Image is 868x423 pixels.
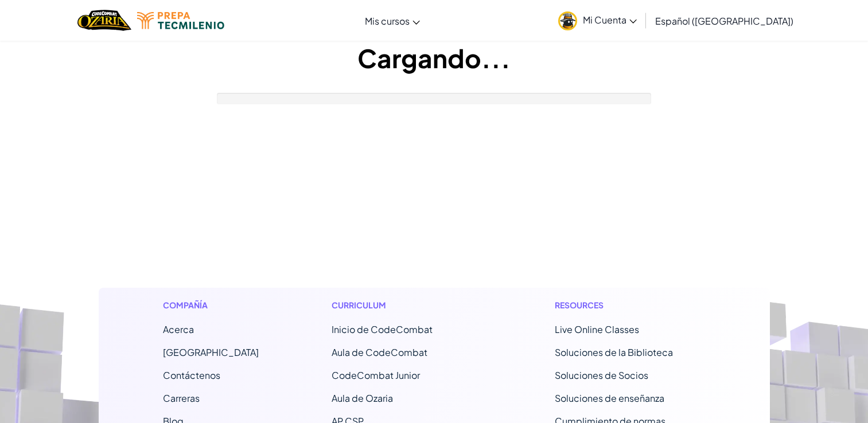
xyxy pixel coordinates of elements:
[332,392,393,404] a: Aula de Ozaria
[649,5,799,36] a: Español ([GEOGRAPHIC_DATA])
[359,5,426,36] a: Mis cursos
[552,2,643,38] a: Mi Cuenta
[77,9,131,32] a: Ozaria by CodeCombat logo
[655,15,793,27] span: Español ([GEOGRAPHIC_DATA])
[332,299,482,311] h1: Curriculum
[555,392,664,404] a: Soluciones de enseñanza
[555,299,706,311] h1: Resources
[555,346,673,358] a: Soluciones de la Biblioteca
[555,323,639,335] a: Live Online Classes
[332,369,420,381] a: CodeCombat Junior
[163,369,220,381] span: Contáctenos
[332,346,427,358] a: Aula de CodeCombat
[163,323,194,335] a: Acerca
[137,12,224,29] img: Tecmilenio logo
[77,9,131,32] img: Home
[332,323,433,335] span: Inicio de CodeCombat
[555,369,648,381] a: Soluciones de Socios
[558,11,577,30] img: avatar
[583,14,637,26] span: Mi Cuenta
[163,392,200,404] a: Carreras
[163,299,259,311] h1: Compañía
[365,15,410,27] span: Mis cursos
[163,346,259,358] a: [GEOGRAPHIC_DATA]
